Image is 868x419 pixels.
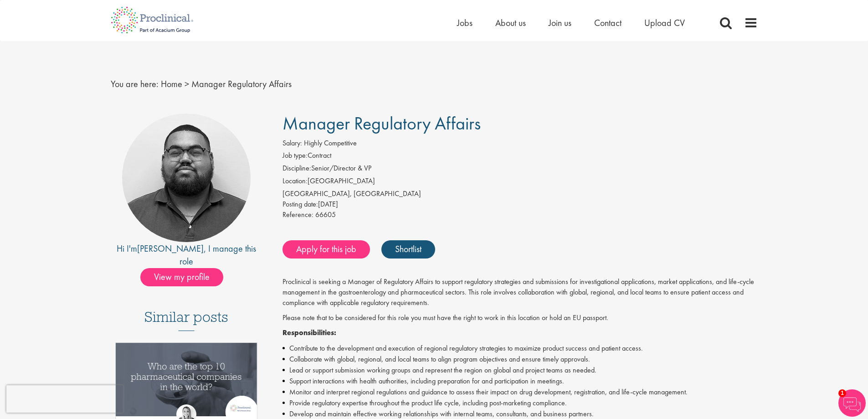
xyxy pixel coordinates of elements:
[594,17,621,29] a: Contact
[282,210,313,220] label: Reference:
[116,343,257,416] img: Top 10 pharmaceutical companies in the world 2025
[282,138,302,149] label: Salary:
[144,309,228,331] h3: Similar posts
[304,138,357,148] span: Highly Competitive
[282,176,758,189] li: [GEOGRAPHIC_DATA]
[282,354,758,365] li: Collaborate with global, regional, and local teams to align program objectives and ensure timely ...
[838,389,846,397] span: 1
[122,114,251,242] img: imeage of recruiter Ashley Bennett
[282,343,758,354] li: Contribute to the development and execution of regional regulatory strategies to maximize product...
[282,240,370,259] a: Apply for this job
[282,313,758,323] p: Please note that to be considered for this role you must have the right to work in this location ...
[137,243,204,254] a: [PERSON_NAME]
[282,189,758,199] div: [GEOGRAPHIC_DATA], [GEOGRAPHIC_DATA]
[111,242,262,268] div: Hi I'm , I manage this role
[549,17,571,29] a: Join us
[838,389,866,417] img: Chatbot
[111,78,159,90] span: You are here:
[282,376,758,387] li: Support interactions with health authorities, including preparation for and participation in meet...
[644,17,685,29] a: Upload CV
[282,112,481,135] span: Manager Regulatory Affairs
[282,150,308,161] label: Job type:
[6,385,123,413] iframe: reCAPTCHA
[185,78,189,90] span: >
[315,210,336,219] span: 66605
[282,176,308,186] label: Location:
[161,78,182,90] a: breadcrumb link
[282,328,336,337] strong: Responsibilities:
[282,163,758,176] li: Senior/Director & VP
[140,268,223,286] span: View my profile
[282,199,318,209] span: Posting date:
[140,270,232,282] a: View my profile
[457,17,473,29] a: Jobs
[282,150,758,163] li: Contract
[191,78,292,90] span: Manager Regulatory Affairs
[282,277,758,308] p: Proclinical is seeking a Manager of Regulatory Affairs to support regulatory strategies and submi...
[282,398,758,409] li: Provide regulatory expertise throughout the product life cycle, including post-marketing compliance.
[495,17,526,29] a: About us
[282,199,758,210] div: [DATE]
[282,365,758,376] li: Lead or support submission working groups and represent the region on global and project teams as...
[282,163,311,174] label: Discipline:
[282,387,758,398] li: Monitor and interpret regional regulations and guidance to assess their impact on drug developmen...
[381,240,435,259] a: Shortlist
